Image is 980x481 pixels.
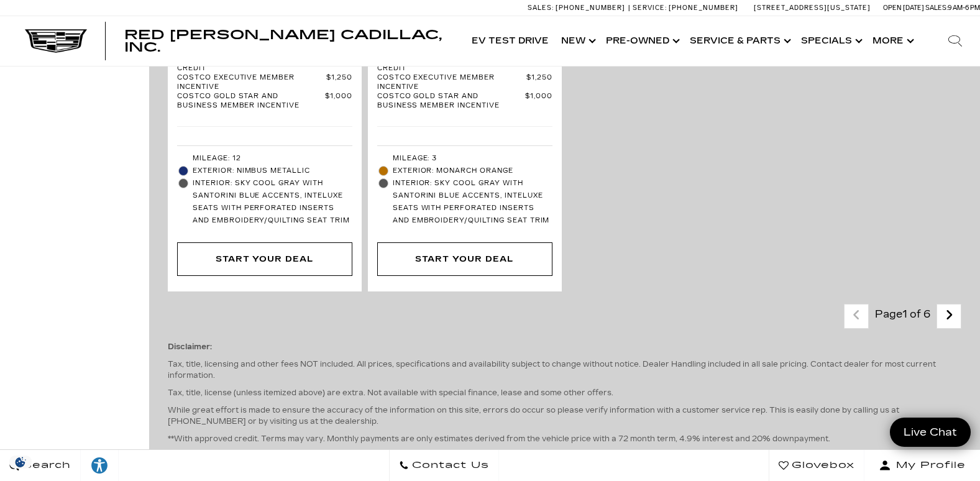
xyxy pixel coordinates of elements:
button: Open user profile menu [864,450,980,481]
a: Service: [PHONE_NUMBER] [628,4,741,11]
span: Contact Us [409,457,489,474]
img: Cadillac Dark Logo with Cadillac White Text [25,29,87,53]
span: Service: [633,4,667,12]
span: 9 AM-6 PM [948,4,980,12]
div: Search [930,16,980,66]
p: While great effort is made to ensure the accuracy of the information on this site, errors do occu... [168,405,961,427]
a: Sales: [PHONE_NUMBER] [528,4,628,11]
span: Red [PERSON_NAME] Cadillac, Inc. [124,27,442,55]
a: Glovebox [769,450,864,481]
strong: Disclaimer: [168,342,212,351]
li: Mileage: 3 [377,152,552,165]
span: Interior: Sky Cool Gray with Santorini Blue accents, Inteluxe Seats with Perforated inserts and e... [393,177,552,227]
section: Click to Open Cookie Consent Modal [6,456,35,469]
a: Costco Gold Star and Business Member Incentive $1,000 [177,92,352,111]
a: Service & Parts [684,16,795,66]
div: Start Your Deal [377,242,552,276]
div: The Manufacturer’s Suggested Retail Price excludes tax, title, license, dealer fees and optional ... [168,329,961,474]
span: Live Chat [897,425,963,439]
span: Exterior: Monarch Orange [393,165,552,177]
span: My Profile [891,457,966,474]
span: Interior: Sky Cool Gray with Santorini Blue accents, Inteluxe Seats with Perforated inserts and e... [193,177,352,227]
a: Explore your accessibility options [81,450,119,481]
span: Search [19,457,71,474]
a: New [555,16,600,66]
p: Tax, title, licensing and other fees NOT included. All prices, specifications and availability su... [168,359,961,381]
div: Start Your Deal [415,252,513,266]
span: Sales: [528,4,554,12]
a: Costco Executive Member Incentive $1,250 [177,73,352,92]
a: Live Chat [890,418,971,447]
a: Contact Us [389,450,499,481]
li: Mileage: 12 [177,152,352,165]
a: [STREET_ADDRESS][US_STATE] [754,4,871,12]
span: Costco Gold Star and Business Member Incentive [177,92,325,111]
span: Open [DATE] [883,4,924,12]
span: $1,000 [525,92,552,111]
a: Costco Executive Member Incentive $1,250 [377,73,552,92]
div: Start Your Deal [216,252,314,266]
a: Pre-Owned [600,16,684,66]
div: Start Your Deal [177,242,352,276]
a: Red [PERSON_NAME] Cadillac, Inc. [124,29,453,53]
span: $1,000 [325,92,352,111]
p: Tax, title, license (unless itemized above) are extra. Not available with special finance, lease ... [168,387,961,398]
a: Costco Gold Star and Business Member Incentive $1,000 [377,92,552,111]
a: Specials [795,16,866,66]
span: $1,250 [326,73,352,92]
span: Costco Executive Member Incentive [377,73,526,92]
span: [PHONE_NUMBER] [669,4,738,12]
span: Costco Gold Star and Business Member Incentive [377,92,525,111]
div: Page 1 of 6 [869,304,936,329]
button: More [866,16,918,66]
div: Explore your accessibility options [81,456,118,475]
span: Glovebox [789,457,854,474]
span: Exterior: Nimbus Metallic [193,165,352,177]
span: $1,250 [526,73,552,92]
span: Sales: [925,4,948,12]
a: EV Test Drive [465,16,555,66]
p: **With approved credit. Terms may vary. Monthly payments are only estimates derived from the vehi... [168,433,961,444]
img: Opt-Out Icon [6,456,35,469]
span: Costco Executive Member Incentive [177,73,326,92]
span: [PHONE_NUMBER] [556,4,625,12]
a: next page [936,305,963,327]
